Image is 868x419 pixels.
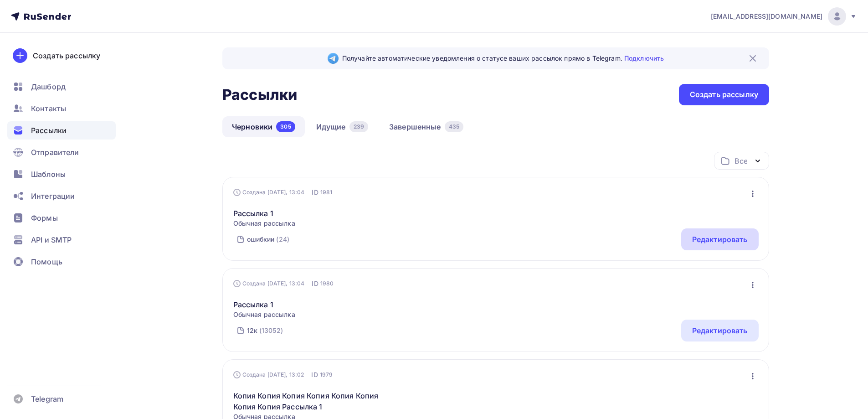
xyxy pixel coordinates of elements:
[307,116,378,137] a: Идущие239
[246,232,291,247] a: ошибкии (24)
[445,121,463,132] div: 435
[233,371,304,378] div: Создана [DATE], 13:02
[222,116,305,137] a: Черновики305
[276,235,289,244] div: (24)
[233,390,390,412] a: Копия Копия Копия Копия Копия Копия Копия Копия Рассылка 1
[233,219,295,228] span: Обычная рассылка
[233,208,295,219] a: Рассылка 1
[31,125,67,136] span: Рассылки
[692,325,748,336] div: Редактировать
[31,191,75,202] span: Интеграции
[259,326,283,335] div: (13052)
[7,99,116,118] a: Контакты
[320,279,334,288] span: 1980
[233,299,295,310] a: Рассылка 1
[246,323,284,338] a: 12к (13052)
[328,53,339,64] img: Telegram
[31,212,58,223] span: Формы
[312,188,318,197] span: ID
[31,147,79,158] span: Отправители
[711,7,857,26] a: [EMAIL_ADDRESS][DOMAIN_NAME]
[734,155,747,166] div: Все
[7,165,116,183] a: Шаблоны
[247,326,257,335] div: 12к
[714,152,769,170] button: Все
[233,189,305,196] div: Создана [DATE], 13:04
[33,50,100,61] div: Создать рассылку
[320,370,333,379] span: 1979
[342,54,664,63] span: Получайте автоматические уведомления о статусе ваших рассылок прямо в Telegram.
[276,121,295,132] div: 305
[690,89,758,100] div: Создать рассылку
[31,256,62,267] span: Помощь
[31,234,72,245] span: API и SMTP
[320,188,333,197] span: 1981
[31,393,63,404] span: Telegram
[711,12,822,21] span: [EMAIL_ADDRESS][DOMAIN_NAME]
[31,103,66,114] span: Контакты
[247,235,275,244] div: ошибкии
[7,78,116,96] a: Дашборд
[7,143,116,161] a: Отправители
[7,121,116,140] a: Рассылки
[380,116,473,137] a: Завершенные435
[233,280,305,287] div: Создана [DATE], 13:04
[311,370,318,379] span: ID
[312,279,318,288] span: ID
[222,86,297,104] h2: Рассылки
[349,121,368,132] div: 239
[31,81,66,92] span: Дашборд
[692,234,748,245] div: Редактировать
[624,54,664,62] a: Подключить
[7,209,116,227] a: Формы
[31,169,66,180] span: Шаблоны
[233,310,295,319] span: Обычная рассылка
